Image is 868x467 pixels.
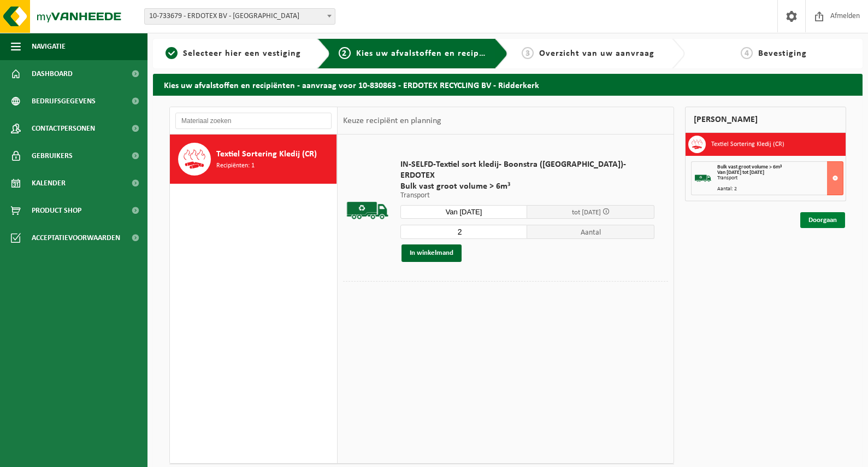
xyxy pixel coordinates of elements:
[400,205,528,219] input: Selecteer datum
[32,197,81,224] span: Product Shop
[400,192,655,200] p: Transport
[717,186,843,192] div: Aantal: 2
[32,170,66,197] span: Kalender
[717,170,764,176] strong: Van [DATE] tot [DATE]
[32,115,95,142] span: Contactpersonen
[401,244,462,262] button: In winkelmand
[539,49,654,58] span: Overzicht van uw aanvraag
[32,142,73,170] span: Gebruikers
[145,9,335,24] span: 10-733679 - ERDOTEX BV - Ridderkerk
[800,212,845,228] a: Doorgaan
[741,47,753,59] span: 4
[356,49,506,58] span: Kies uw afvalstoffen en recipiënten
[717,176,843,181] div: Transport
[338,107,447,135] div: Keuze recipiënt en planning
[522,47,534,59] span: 3
[32,60,73,87] span: Dashboard
[572,209,601,216] span: tot [DATE]
[183,49,301,58] span: Selecteer hier een vestiging
[711,136,784,153] h3: Textiel Sortering Kledij (CR)
[158,47,309,60] a: 1Selecteer hier een vestiging
[144,8,335,25] span: 10-733679 - ERDOTEX BV - Ridderkerk
[32,33,66,60] span: Navigatie
[685,107,846,133] div: [PERSON_NAME]
[400,181,655,192] span: Bulk vast groot volume > 6m³
[166,47,178,59] span: 1
[339,47,351,59] span: 2
[170,135,337,184] button: Textiel Sortering Kledij (CR) Recipiënten: 1
[32,224,120,252] span: Acceptatievoorwaarden
[400,159,655,181] span: IN-SELFD-Textiel sort kledij- Boonstra ([GEOGRAPHIC_DATA])-ERDOTEX
[717,164,782,170] span: Bulk vast groot volume > 6m³
[32,87,96,115] span: Bedrijfsgegevens
[216,148,317,161] span: Textiel Sortering Kledij (CR)
[758,49,807,58] span: Bevestiging
[153,74,863,95] h2: Kies uw afvalstoffen en recipiënten - aanvraag voor 10-830863 - ERDOTEX RECYCLING BV - Ridderkerk
[175,113,332,129] input: Materiaal zoeken
[527,225,654,239] span: Aantal
[216,161,255,171] span: Recipiënten: 1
